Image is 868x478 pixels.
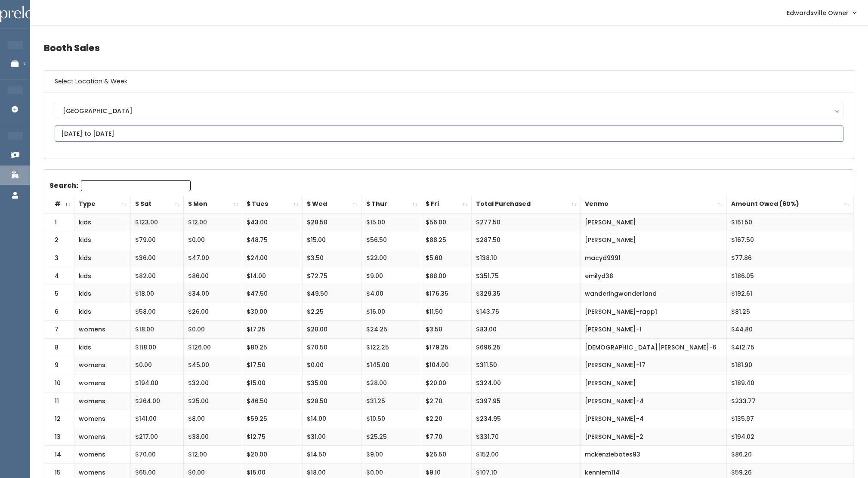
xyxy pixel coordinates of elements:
td: $217.00 [130,428,184,446]
td: $18.00 [130,285,184,303]
td: $88.25 [421,231,472,249]
td: $16.00 [361,303,421,321]
td: $176.35 [421,285,472,303]
td: $324.00 [472,374,581,392]
td: $351.75 [472,267,581,285]
td: $17.25 [242,321,303,339]
td: [PERSON_NAME]-4 [581,410,727,428]
th: Type: activate to sort column ascending [74,195,131,213]
td: womens [74,446,131,464]
td: $70.50 [303,338,362,356]
td: $81.25 [727,303,854,321]
td: $82.00 [130,267,184,285]
td: 14 [44,446,74,464]
td: emilyd38 [581,267,727,285]
td: $141.00 [130,410,184,428]
td: $126.00 [184,338,242,356]
td: $47.00 [184,249,242,267]
td: $17.50 [242,356,303,374]
td: $11.50 [421,303,472,321]
td: $22.00 [361,249,421,267]
th: $ Mon: activate to sort column ascending [184,195,242,213]
td: $79.00 [130,231,184,249]
td: $48.75 [242,231,303,249]
td: $233.77 [727,392,854,410]
td: kids [74,213,131,231]
td: $20.00 [303,321,362,339]
td: $12.75 [242,428,303,446]
th: #: activate to sort column descending [44,195,74,213]
th: $ Wed: activate to sort column ascending [303,195,362,213]
td: $143.75 [472,303,581,321]
td: $3.50 [303,249,362,267]
td: $86.20 [727,446,854,464]
td: $18.00 [130,321,184,339]
td: 13 [44,428,74,446]
td: macyd9991 [581,249,727,267]
h6: Select Location & Week [44,70,854,92]
td: $287.50 [472,231,581,249]
td: $104.00 [421,356,472,374]
td: $25.00 [184,392,242,410]
td: kids [74,303,131,321]
td: $7.70 [421,428,472,446]
td: [PERSON_NAME]-rapp1 [581,303,727,321]
td: [PERSON_NAME] [581,213,727,231]
td: $46.50 [242,392,303,410]
td: womens [74,392,131,410]
td: 10 [44,374,74,392]
td: $397.95 [472,392,581,410]
td: $0.00 [303,356,362,374]
th: Total Purchased: activate to sort column ascending [472,195,581,213]
td: $15.00 [242,374,303,392]
td: [PERSON_NAME]-2 [581,428,727,446]
td: $5.60 [421,249,472,267]
span: Edwardsville Owner [787,8,849,18]
td: $9.00 [361,446,421,464]
td: $77.86 [727,249,854,267]
td: [PERSON_NAME]-17 [581,356,727,374]
td: $138.10 [472,249,581,267]
td: [PERSON_NAME]-4 [581,392,727,410]
td: 5 [44,285,74,303]
td: $152.00 [472,446,581,464]
td: $14.00 [242,267,303,285]
td: $32.00 [184,374,242,392]
td: $123.00 [130,213,184,231]
td: $0.00 [184,231,242,249]
td: 9 [44,356,74,374]
td: $412.75 [727,338,854,356]
td: $28.00 [361,374,421,392]
td: $122.25 [361,338,421,356]
td: 7 [44,321,74,339]
td: [PERSON_NAME] [581,231,727,249]
td: womens [74,410,131,428]
td: $30.00 [242,303,303,321]
td: $161.50 [727,213,854,231]
td: $14.00 [303,410,362,428]
td: $2.25 [303,303,362,321]
td: $8.00 [184,410,242,428]
input: Search: [81,180,191,191]
th: Amount Owed (60%): activate to sort column ascending [727,195,854,213]
td: kids [74,285,131,303]
td: $83.00 [472,321,581,339]
td: kids [74,231,131,249]
td: $47.50 [242,285,303,303]
td: $194.02 [727,428,854,446]
td: $277.50 [472,213,581,231]
td: 1 [44,213,74,231]
td: $179.25 [421,338,472,356]
td: $49.50 [303,285,362,303]
td: 2 [44,231,74,249]
td: $118.00 [130,338,184,356]
td: kids [74,249,131,267]
td: wanderingwonderland [581,285,727,303]
td: kids [74,267,131,285]
td: [PERSON_NAME] [581,374,727,392]
td: $696.25 [472,338,581,356]
td: $12.00 [184,213,242,231]
input: September 20 - September 26, 2025 [55,126,843,142]
td: $4.00 [361,285,421,303]
td: 11 [44,392,74,410]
